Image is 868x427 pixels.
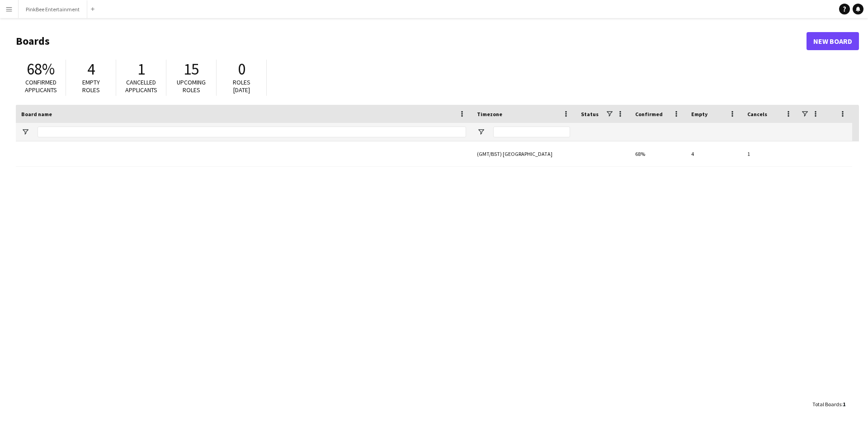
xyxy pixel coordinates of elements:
span: Cancelled applicants [125,78,157,94]
a: New Board [807,32,859,50]
span: Total Boards [812,401,841,408]
span: 1 [843,401,845,408]
div: 1 [742,141,798,166]
span: Empty [691,111,708,117]
span: Confirmed [635,111,663,117]
span: 1 [137,59,145,79]
input: Board name Filter Input [38,127,466,137]
span: 15 [184,59,199,79]
h1: Boards [16,34,807,48]
span: 4 [87,59,95,79]
span: 68% [27,59,55,79]
div: (GMT/BST) [GEOGRAPHIC_DATA] [472,141,576,166]
span: Empty roles [82,78,100,94]
span: Status [581,111,599,117]
input: Timezone Filter Input [493,127,570,137]
div: : [812,395,845,413]
button: PinkBee Entertainment [19,0,87,18]
span: Roles [DATE] [233,78,250,94]
button: Open Filter Menu [477,128,485,136]
span: Upcoming roles [177,78,206,94]
div: 4 [686,141,742,166]
span: Cancels [747,111,767,117]
button: Open Filter Menu [21,128,29,136]
span: Timezone [477,111,502,117]
div: 68% [630,141,686,166]
span: Confirmed applicants [25,78,57,94]
span: 0 [238,59,245,79]
span: Board name [21,111,52,117]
